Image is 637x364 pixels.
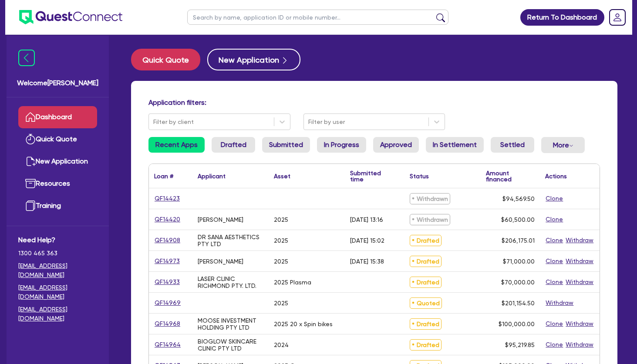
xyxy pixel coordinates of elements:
[19,10,122,24] img: quest-connect-logo-blue
[18,106,97,128] a: Dashboard
[18,128,97,150] a: Quick Quote
[545,277,563,287] button: Clone
[426,137,484,153] a: In Settlement
[565,340,594,350] button: Withdraw
[18,283,97,301] a: [EMAIL_ADDRESS][DOMAIN_NAME]
[274,173,290,179] div: Asset
[154,256,180,266] a: QF14973
[410,193,450,204] span: Withdrawn
[18,235,97,245] span: Need Help?
[187,10,448,25] input: Search by name, application ID or mobile number...
[154,214,181,224] a: QF14420
[502,237,535,244] span: $206,175.01
[212,137,255,153] a: Drafted
[25,200,36,211] img: training
[505,341,535,348] span: $95,219.85
[198,317,263,331] div: MOOSE INVESTMENT HOLDING PTY LTD
[410,173,429,179] div: Status
[503,258,535,265] span: $71,000.00
[350,237,384,244] div: [DATE] 15:02
[154,194,180,204] a: QF14423
[18,261,97,280] a: [EMAIL_ADDRESS][DOMAIN_NAME]
[154,277,180,287] a: QF14933
[18,195,97,217] a: Training
[410,297,442,309] span: Quoted
[148,98,600,107] h4: Application filters:
[148,137,205,153] a: Recent Apps
[350,216,383,223] div: [DATE] 13:16
[541,137,585,153] button: Dropdown toggle
[154,319,181,329] a: QF14968
[18,249,97,258] span: 1300 465 363
[274,258,288,265] div: 2025
[274,216,288,223] div: 2025
[545,214,563,224] button: Clone
[18,305,97,323] a: [EMAIL_ADDRESS][DOMAIN_NAME]
[274,237,288,244] div: 2025
[545,319,563,329] button: Clone
[565,277,594,287] button: Withdraw
[545,173,567,179] div: Actions
[198,173,226,179] div: Applicant
[207,49,300,70] button: New Application
[520,9,604,26] a: Return To Dashboard
[198,216,243,223] div: [PERSON_NAME]
[131,49,207,70] a: Quick Quote
[25,134,36,144] img: quick-quote
[501,216,535,223] span: $60,500.00
[18,150,97,173] a: New Application
[154,298,181,308] a: QF14969
[502,300,535,307] span: $201,154.50
[545,235,563,245] button: Clone
[545,194,563,204] button: Clone
[501,279,535,286] span: $70,000.00
[274,300,288,307] div: 2025
[25,156,36,167] img: new-application
[131,49,200,70] button: Quick Quote
[410,235,442,246] span: Drafted
[274,279,311,286] div: 2025 Plasma
[198,258,243,265] div: [PERSON_NAME]
[545,340,563,350] button: Clone
[486,170,535,182] div: Amount financed
[154,173,173,179] div: Loan #
[198,338,263,352] div: BIOGLOW SKINCARE CLINIC PTY LTD
[545,256,563,266] button: Clone
[350,170,391,182] div: Submitted time
[565,256,594,266] button: Withdraw
[410,318,442,330] span: Drafted
[373,137,419,153] a: Approved
[565,319,594,329] button: Withdraw
[565,235,594,245] button: Withdraw
[410,339,442,351] span: Drafted
[410,277,442,288] span: Drafted
[18,173,97,195] a: Resources
[198,234,263,247] div: DR SANA AESTHETICS PTY LTD
[499,321,535,327] span: $100,000.00
[410,214,450,225] span: Withdrawn
[274,321,333,327] div: 2025 20 x Spin bikes
[18,50,35,66] img: icon-menu-close
[317,137,366,153] a: In Progress
[274,341,289,348] div: 2024
[262,137,310,153] a: Submitted
[491,137,534,153] a: Settled
[545,298,574,308] button: Withdraw
[154,235,181,245] a: QF14908
[502,195,535,202] span: $94,569.50
[25,178,36,189] img: resources
[606,6,629,29] a: Dropdown toggle
[350,258,384,265] div: [DATE] 15:38
[154,340,181,350] a: QF14964
[198,275,263,289] div: LASER CLINIC RICHMOND PTY. LTD.
[410,256,442,267] span: Drafted
[17,78,98,88] span: Welcome [PERSON_NAME]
